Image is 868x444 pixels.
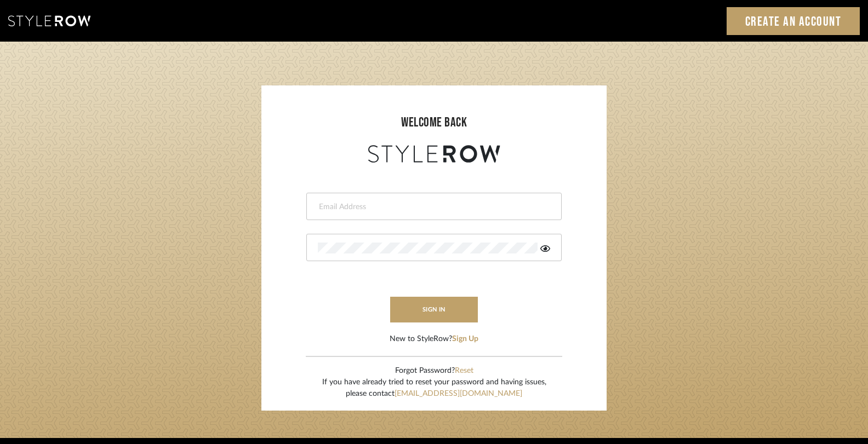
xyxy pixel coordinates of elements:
input: Email Address [318,201,547,212]
a: [EMAIL_ADDRESS][DOMAIN_NAME] [395,390,522,397]
button: Sign Up [452,333,478,345]
button: sign in [390,297,478,322]
div: Forgot Password? [322,365,546,377]
button: Reset [455,365,473,377]
div: If you have already tried to reset your password and having issues, please contact [322,377,546,400]
div: welcome back [272,113,596,132]
a: Create an Account [727,7,860,35]
div: New to StyleRow? [390,333,478,345]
